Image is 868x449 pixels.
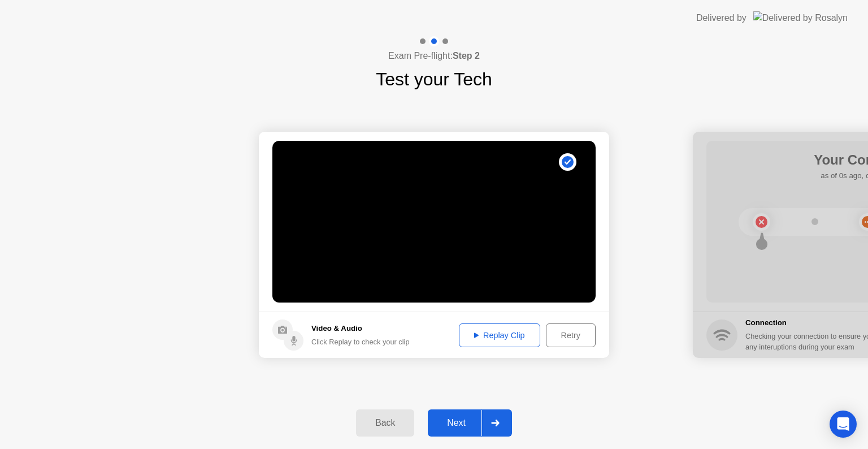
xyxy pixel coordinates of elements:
[696,11,747,25] div: Delivered by
[428,409,512,437] button: Next
[753,11,848,24] img: Delivered by Rosalyn
[546,323,596,347] button: Retry
[550,331,592,340] div: Retry
[463,331,536,340] div: Replay Clip
[311,323,410,334] h5: Video & Audio
[459,323,540,347] button: Replay Clip
[359,418,411,428] div: Back
[388,49,480,63] h4: Exam Pre-flight:
[453,51,480,61] b: Step 2
[431,418,481,428] div: Next
[376,66,492,93] h1: Test your Tech
[311,336,410,347] div: Click Replay to check your clip
[356,409,414,437] button: Back
[830,411,857,438] div: Open Intercom Messenger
